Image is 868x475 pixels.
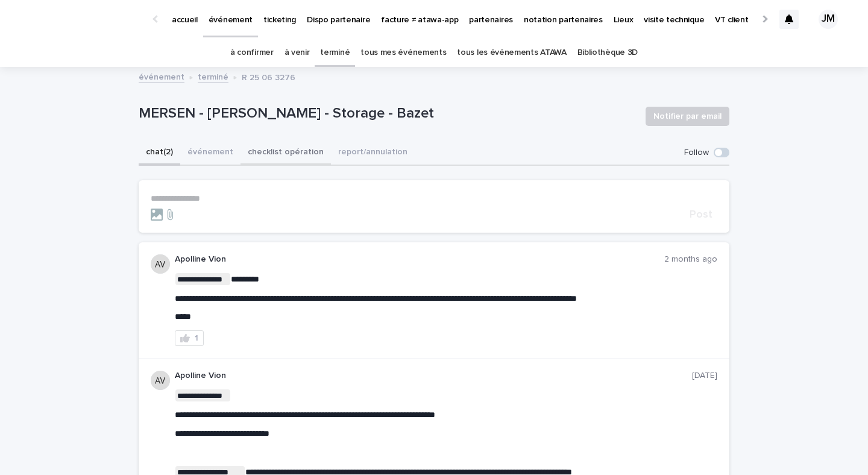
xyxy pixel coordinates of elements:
a: tous mes événements [360,39,446,67]
a: Bibliothèque 3D [577,39,638,67]
p: Follow [684,148,709,158]
button: Notifier par email [646,107,729,126]
p: Apolline Vion [175,371,692,381]
button: checklist opération [241,140,331,166]
p: MERSEN - [PERSON_NAME] - Storage - Bazet [139,105,636,122]
span: Notifier par email [653,110,722,122]
a: à confirmer [230,39,274,67]
a: terminé [198,69,228,83]
a: tous les événements ATAWA [457,39,566,67]
button: chat (2) [139,140,180,166]
a: terminé [320,39,350,67]
img: Ls34BcGeRexTGTNfXpUC [24,7,141,31]
span: Post [690,209,712,220]
p: [DATE] [692,371,717,381]
button: événement [180,140,241,166]
p: 2 months ago [664,254,717,265]
button: report/annulation [331,140,415,166]
button: Post [685,209,717,220]
a: à venir [285,39,310,67]
button: 1 [175,330,204,346]
div: JM [819,10,838,29]
div: 1 [195,334,198,342]
a: événement [139,69,184,83]
p: R 25 06 3276 [242,70,295,83]
p: Apolline Vion [175,254,664,265]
